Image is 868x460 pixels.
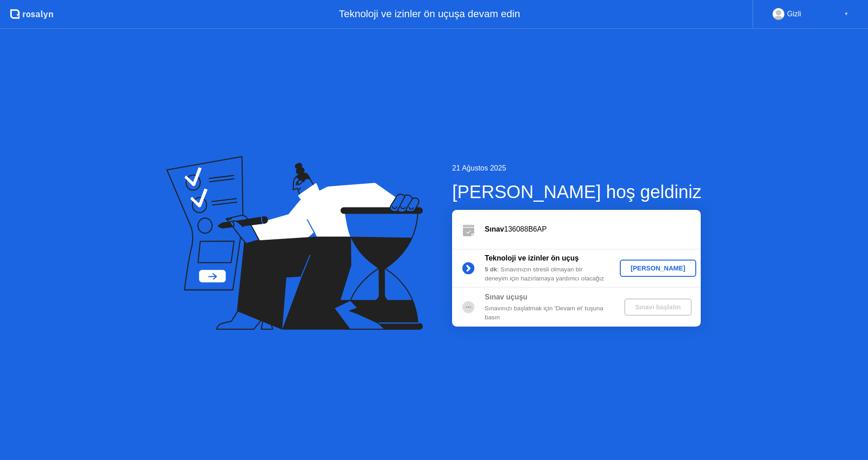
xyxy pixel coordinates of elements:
button: [PERSON_NAME] [620,260,696,277]
b: Teknoloji ve izinler ön uçuş [485,254,579,262]
div: ▼ [844,8,849,20]
button: Sınavı başlatın [624,299,692,316]
div: Sınavı başlatın [628,304,688,311]
b: 5 dk [485,266,497,273]
div: 136088B6AP [485,224,701,235]
b: Sınav [485,225,504,233]
div: Sınavınızı başlatmak için 'Devam et' tuşuna basın [485,304,615,322]
b: Sınav uçuşu [485,293,527,301]
div: Gizli [787,8,801,20]
div: [PERSON_NAME] [623,265,693,272]
div: [PERSON_NAME] hoş geldiniz [452,178,701,205]
div: : Sınavınızın stresli olmayan bir deneyim için hazırlamaya yardımcı olacağız [485,265,615,284]
div: 21 Ağustos 2025 [452,163,701,174]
